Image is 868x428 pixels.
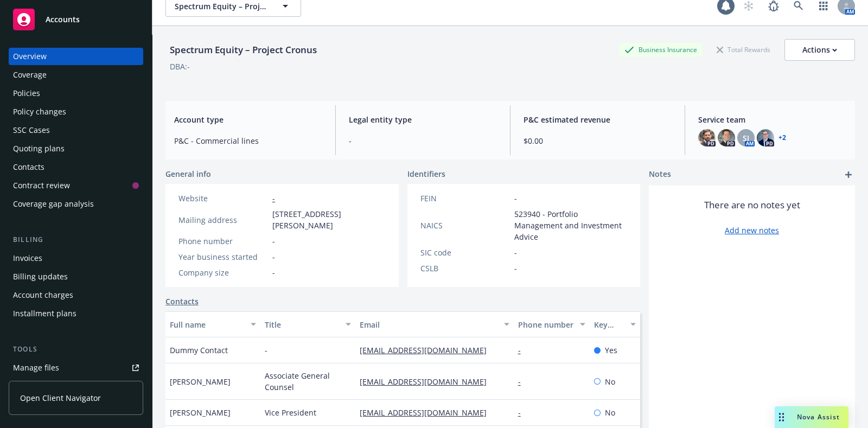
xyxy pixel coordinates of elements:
[170,319,244,330] div: Full name
[170,344,228,356] span: Dummy Contact
[13,140,65,157] div: Quoting plans
[420,263,510,274] div: CSLB
[9,250,143,267] a: Invoices
[797,412,840,421] span: Nova Assist
[775,406,848,428] button: Nova Assist
[360,376,495,387] a: [EMAIL_ADDRESS][DOMAIN_NAME]
[802,40,837,60] div: Actions
[13,122,50,139] div: SSC Cases
[711,43,776,56] div: Total Rewards
[13,85,40,102] div: Policies
[165,296,199,307] a: Contacts
[9,66,143,84] a: Coverage
[13,305,76,322] div: Installment plans
[13,66,47,84] div: Coverage
[13,359,59,376] div: Manage files
[420,247,510,258] div: SIC code
[420,220,510,231] div: NAICS
[272,267,275,278] span: -
[170,376,231,387] span: [PERSON_NAME]
[9,85,143,102] a: Policies
[9,268,143,285] a: Billing updates
[178,193,268,204] div: Website
[9,286,143,304] a: Account charges
[9,122,143,139] a: SSC Cases
[778,135,786,141] a: +2
[775,406,788,428] div: Drag to move
[9,4,143,35] a: Accounts
[514,208,628,242] span: 523940 - Portfolio Management and Investment Advice
[718,129,735,146] img: photo
[349,114,497,125] span: Legal entity type
[9,359,143,376] a: Manage files
[518,407,529,418] a: -
[178,267,268,278] div: Company size
[9,195,143,213] a: Coverage gap analysis
[9,103,143,120] a: Policy changes
[524,114,672,125] span: P&C estimated revenue
[590,311,640,337] button: Key contact
[649,168,671,181] span: Notes
[757,129,774,146] img: photo
[272,251,275,263] span: -
[9,48,143,65] a: Overview
[13,268,68,285] div: Billing updates
[514,247,517,258] span: -
[13,48,47,65] div: Overview
[265,319,339,330] div: Title
[594,319,624,330] div: Key contact
[9,305,143,322] a: Installment plans
[349,135,497,146] span: -
[174,114,322,125] span: Account type
[518,319,573,330] div: Phone number
[9,344,143,355] div: Tools
[698,114,846,125] span: Service team
[9,177,143,194] a: Contract review
[407,168,445,180] span: Identifiers
[174,135,322,146] span: P&C - Commercial lines
[13,250,42,267] div: Invoices
[272,193,275,203] a: -
[360,345,495,355] a: [EMAIL_ADDRESS][DOMAIN_NAME]
[272,208,386,231] span: [STREET_ADDRESS][PERSON_NAME]
[13,103,66,120] div: Policy changes
[165,43,321,57] div: Spectrum Equity – Project Cronus
[743,132,749,144] span: SJ
[20,392,101,404] span: Open Client Navigator
[360,407,495,418] a: [EMAIL_ADDRESS][DOMAIN_NAME]
[514,193,517,204] span: -
[698,129,716,146] img: photo
[784,39,855,61] button: Actions
[170,61,190,72] div: DBA: -
[265,344,267,356] span: -
[605,376,615,387] span: No
[420,193,510,204] div: FEIN
[518,376,529,387] a: -
[9,158,143,176] a: Contacts
[265,370,351,393] span: Associate General Counsel
[13,158,44,176] div: Contacts
[46,15,80,24] span: Accounts
[260,311,355,337] button: Title
[265,407,316,418] span: Vice President
[272,235,275,247] span: -
[842,168,855,181] a: add
[704,199,800,212] span: There are no notes yet
[619,43,703,56] div: Business Insurance
[514,263,517,274] span: -
[725,225,779,236] a: Add new notes
[165,168,211,180] span: General info
[165,311,260,337] button: Full name
[13,177,70,194] div: Contract review
[355,311,514,337] button: Email
[514,311,590,337] button: Phone number
[518,345,529,355] a: -
[178,235,268,247] div: Phone number
[175,1,269,12] span: Spectrum Equity – Project Cronus
[178,251,268,263] div: Year business started
[360,319,497,330] div: Email
[524,135,672,146] span: $0.00
[13,286,73,304] div: Account charges
[605,344,617,356] span: Yes
[170,407,231,418] span: [PERSON_NAME]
